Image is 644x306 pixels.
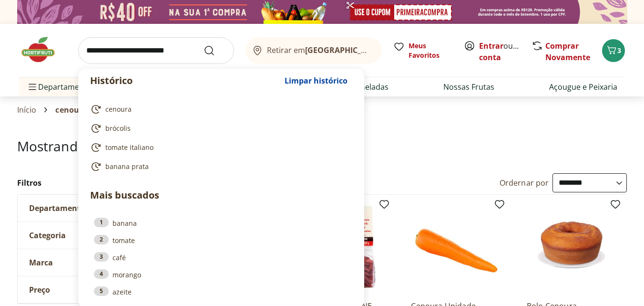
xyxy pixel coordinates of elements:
span: Retirar em [267,46,372,54]
button: Carrinho [602,39,625,62]
button: Menu [27,75,38,98]
input: search [78,37,234,64]
button: Submit Search [204,45,226,56]
p: Mais buscados [90,188,352,202]
button: Limpar histórico [280,69,352,92]
a: Açougue e Peixaria [549,81,617,93]
span: Departamento [29,203,85,213]
button: Categoria [18,222,161,249]
button: Departamento [18,195,161,222]
div: 1 [94,218,109,227]
img: Bolo Cenoura Tradicional Jeito Caseiro 400g [527,202,617,293]
a: Entrar [479,41,503,51]
a: tomate italiano [90,142,348,153]
span: Preço [29,285,50,295]
a: Nossas Frutas [443,81,494,93]
span: banana prata [105,162,149,171]
a: cenoura [90,104,348,115]
span: brócolis [105,124,131,133]
a: Criar conta [479,41,532,63]
span: cenoura [105,105,132,114]
img: Cenoura Unidade [411,202,501,293]
span: Marca [29,258,53,267]
div: 5 [94,286,109,296]
button: Preço [18,276,161,303]
div: 2 [94,235,109,244]
span: ou [479,40,521,63]
a: 3café [94,252,348,263]
span: Categoria [29,231,66,240]
a: Comprar Novamente [545,41,590,63]
h2: Filtros [17,173,161,192]
img: Hortifruti [19,35,67,64]
div: 4 [94,269,109,279]
b: [GEOGRAPHIC_DATA]/[GEOGRAPHIC_DATA] [305,45,466,55]
h1: Mostrando resultados para: [17,138,627,154]
a: banana prata [90,161,348,172]
p: Histórico [90,74,280,87]
a: 4morango [94,269,348,280]
label: Ordernar por [500,178,549,188]
span: Departamentos [27,75,95,98]
a: 5azeite [94,286,348,297]
a: brócolis [90,123,348,134]
a: 2tomate [94,235,348,245]
span: Limpar histórico [285,77,348,84]
a: 1banana [94,218,348,228]
a: Início [17,106,37,114]
span: 3 [617,46,621,55]
span: tomate italiano [105,143,153,152]
button: Retirar em[GEOGRAPHIC_DATA]/[GEOGRAPHIC_DATA] [245,37,382,64]
span: Meus Favoritos [409,41,452,60]
a: Meus Favoritos [393,41,452,60]
div: 3 [94,252,109,262]
span: cenoura [55,106,87,114]
button: Marca [18,249,161,276]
